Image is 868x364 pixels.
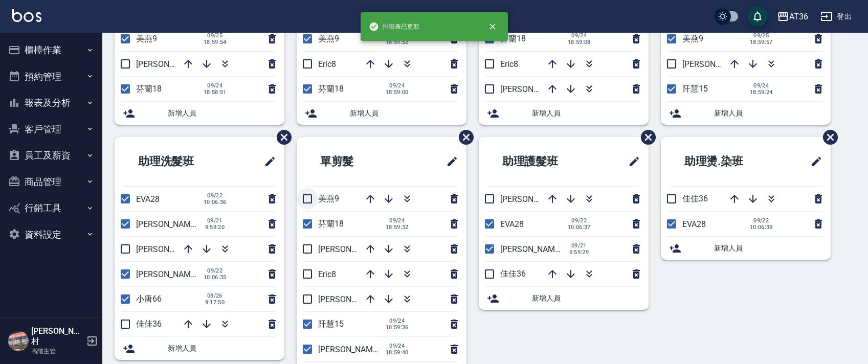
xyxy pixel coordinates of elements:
[568,32,591,39] span: 09/24
[386,324,409,331] span: 18:59:36
[318,269,336,279] span: Eric8
[318,194,339,203] span: 美燕9
[115,337,284,360] div: 新增人員
[136,194,160,204] span: EVA28
[747,6,768,27] button: save
[532,108,640,119] span: 新增人員
[168,108,276,119] span: 新增人員
[115,102,284,125] div: 新增人員
[386,317,409,324] span: 09/24
[136,319,162,329] span: 佳佳36
[682,59,753,69] span: [PERSON_NAME]11
[669,143,781,180] h2: 助理燙.染班
[318,345,389,354] span: [PERSON_NAME]16
[500,244,571,254] span: [PERSON_NAME]58
[123,143,233,180] h2: 助理洗髮班
[4,89,98,116] button: 報表及分析
[815,122,839,152] span: 刪除班表
[204,217,226,224] span: 09/21
[204,82,227,89] span: 09/24
[204,89,227,96] span: 18:58:51
[318,84,344,94] span: 芬蘭18
[633,122,657,152] span: 刪除班表
[318,244,384,254] span: [PERSON_NAME]6
[682,219,706,229] span: EVA28
[318,319,344,329] span: 阡慧15
[31,326,83,347] h5: [PERSON_NAME]村
[682,194,708,203] span: 佳佳36
[451,122,475,152] span: 刪除班表
[204,199,227,206] span: 10:06:36
[500,219,524,229] span: EVA28
[479,287,649,310] div: 新增人員
[500,269,526,279] span: 佳佳36
[386,39,409,45] span: 18:59:52
[622,149,640,174] span: 修改班表的標題
[318,219,344,229] span: 芬蘭18
[750,217,773,224] span: 09/22
[568,242,590,249] span: 09/21
[661,237,831,260] div: 新增人員
[440,149,458,174] span: 修改班表的標題
[31,347,83,356] p: 高階主管
[4,116,98,143] button: 客戶管理
[136,294,162,304] span: 小唐66
[136,34,157,43] span: 美燕9
[816,7,856,26] button: 登出
[136,84,162,94] span: 芬蘭18
[350,108,458,119] span: 新增人員
[168,343,276,354] span: 新增人員
[4,195,98,221] button: 行銷工具
[204,39,227,45] span: 18:59:54
[750,82,773,89] span: 09/24
[204,299,226,306] span: 9:17:50
[4,63,98,90] button: 預約管理
[204,224,226,231] span: 9:59:20
[568,249,590,256] span: 9:59:29
[500,59,518,69] span: Eric8
[4,37,98,63] button: 櫃檯作業
[269,122,293,152] span: 刪除班表
[500,84,571,94] span: [PERSON_NAME]11
[318,34,339,43] span: 美燕9
[4,142,98,169] button: 員工及薪資
[750,224,773,231] span: 10:06:39
[487,143,597,180] h2: 助理護髮班
[479,102,649,125] div: 新增人員
[804,149,822,174] span: 修改班表的標題
[136,269,207,279] span: [PERSON_NAME]55
[318,294,389,304] span: [PERSON_NAME]11
[568,39,591,45] span: 18:59:08
[258,149,276,174] span: 修改班表的標題
[773,6,812,27] button: AT36
[568,224,591,231] span: 10:06:37
[386,89,409,96] span: 18:59:00
[500,194,571,204] span: [PERSON_NAME]56
[386,224,409,231] span: 18:59:32
[136,244,207,254] span: [PERSON_NAME]56
[714,243,822,254] span: 新增人員
[682,84,708,94] span: 阡慧15
[204,267,227,274] span: 09/22
[789,10,808,23] div: AT36
[386,82,409,89] span: 09/24
[305,143,405,180] h2: 單剪髮
[750,89,773,96] span: 18:59:24
[4,221,98,248] button: 資料設定
[500,34,526,43] span: 芬蘭18
[568,217,591,224] span: 09/22
[369,21,420,32] span: 排班表已更新
[136,59,207,69] span: [PERSON_NAME]11
[682,34,703,43] span: 美燕9
[532,293,640,304] span: 新增人員
[386,217,409,224] span: 09/24
[12,9,41,22] img: Logo
[8,331,29,351] img: Person
[4,169,98,195] button: 商品管理
[204,192,227,199] span: 09/22
[661,102,831,125] div: 新增人員
[481,15,504,38] button: close
[386,349,409,356] span: 18:59:40
[204,32,227,39] span: 09/25
[386,343,409,349] span: 09/24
